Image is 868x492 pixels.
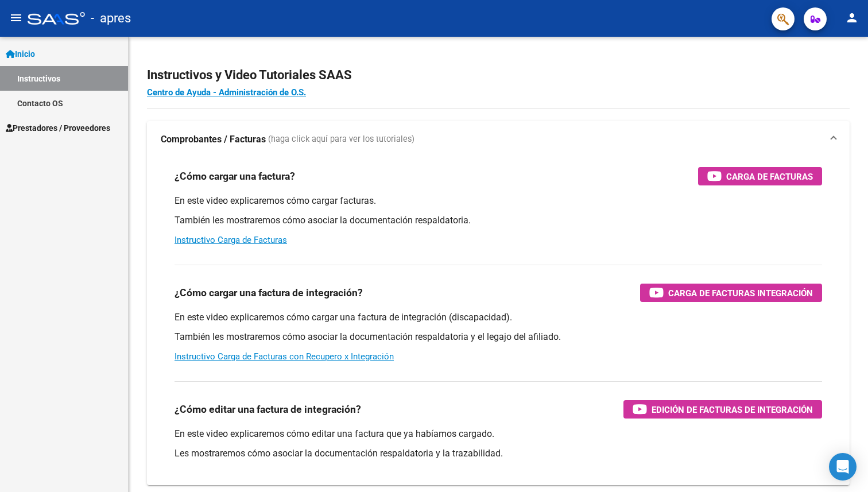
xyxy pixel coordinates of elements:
[175,331,822,343] p: También les mostraremos cómo asociar la documentación respaldatoria y el legajo del afiliado.
[829,453,857,481] div: Open Intercom Messenger
[175,401,361,417] h3: ¿Cómo editar una factura de integración?
[175,447,822,460] p: Les mostraremos cómo asociar la documentación respaldatoria y la trazabilidad.
[175,428,822,440] p: En este video explicaremos cómo editar una factura que ya habíamos cargado.
[161,133,266,146] strong: Comprobantes / Facturas
[268,133,414,146] span: (haga click aquí para ver los tutoriales)
[147,64,850,86] h2: Instructivos y Video Tutoriales SAAS
[91,6,131,31] span: - apres
[668,286,813,300] span: Carga de Facturas Integración
[147,87,306,98] a: Centro de Ayuda - Administración de O.S.
[175,195,822,207] p: En este video explicaremos cómo cargar facturas.
[175,235,287,245] a: Instructivo Carga de Facturas
[175,285,363,301] h3: ¿Cómo cargar una factura de integración?
[6,48,35,60] span: Inicio
[726,169,813,184] span: Carga de Facturas
[652,402,813,417] span: Edición de Facturas de integración
[640,284,822,302] button: Carga de Facturas Integración
[175,168,295,184] h3: ¿Cómo cargar una factura?
[6,122,110,134] span: Prestadores / Proveedores
[175,351,394,362] a: Instructivo Carga de Facturas con Recupero x Integración
[623,400,822,419] button: Edición de Facturas de integración
[9,11,23,25] mat-icon: menu
[698,167,822,185] button: Carga de Facturas
[845,11,859,25] mat-icon: person
[175,311,822,324] p: En este video explicaremos cómo cargar una factura de integración (discapacidad).
[147,121,850,158] mat-expansion-panel-header: Comprobantes / Facturas (haga click aquí para ver los tutoriales)
[175,214,822,227] p: También les mostraremos cómo asociar la documentación respaldatoria.
[147,158,850,485] div: Comprobantes / Facturas (haga click aquí para ver los tutoriales)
